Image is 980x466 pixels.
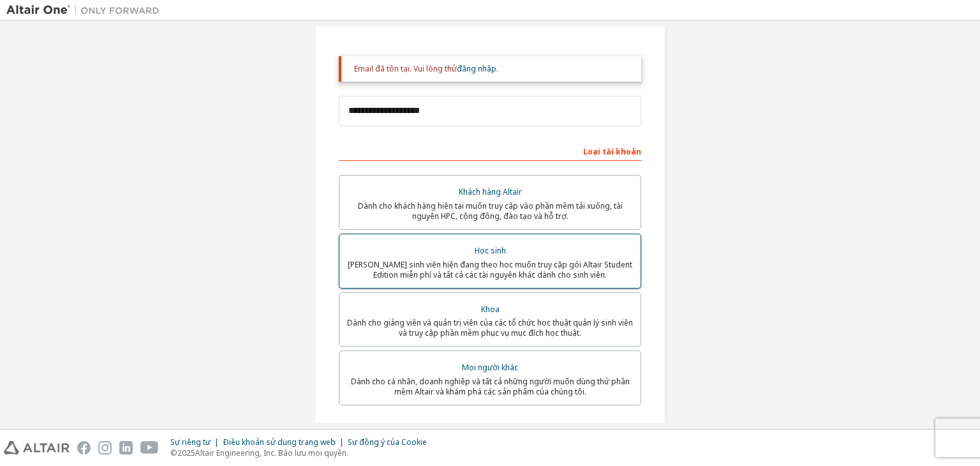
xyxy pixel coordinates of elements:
[475,245,506,256] font: Học sinh
[77,441,91,455] img: facebook.svg
[348,437,427,447] font: Sự đồng ý của Cookie
[462,362,518,373] font: Mọi người khác
[4,441,70,455] img: altair_logo.svg
[6,4,166,17] img: Altair One
[459,186,522,197] font: Khách hàng Altair
[358,200,623,222] font: Dành cho khách hàng hiện tại muốn truy cập vào phần mềm tải xuống, tài nguyên HPC, cộng đồng, đào...
[583,146,641,157] font: Loại tài khoản
[496,63,498,74] font: .
[140,441,159,455] img: youtube.svg
[177,447,195,458] font: 2025
[481,304,500,315] font: Khoa
[170,447,177,458] font: ©
[457,63,496,74] a: đăng nhập
[98,441,112,455] img: instagram.svg
[351,376,630,397] font: Dành cho cá nhân, doanh nghiệp và tất cả những người muốn dùng thử phần mềm Altair và khám phá cá...
[348,259,632,280] font: [PERSON_NAME] sinh viên hiện đang theo học muốn truy cập gói Altair Student Edition miễn phí và t...
[195,447,348,458] font: Altair Engineering, Inc. Bảo lưu mọi quyền.
[354,63,457,74] font: Email đã tồn tại. Vui lòng thử
[119,441,133,455] img: linkedin.svg
[347,317,633,338] font: Dành cho giảng viên và quản trị viên của các tổ chức học thuật quản lý sinh viên và truy cập phần...
[170,437,211,447] font: Sự riêng tư
[223,437,336,447] font: Điều khoản sử dụng trang web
